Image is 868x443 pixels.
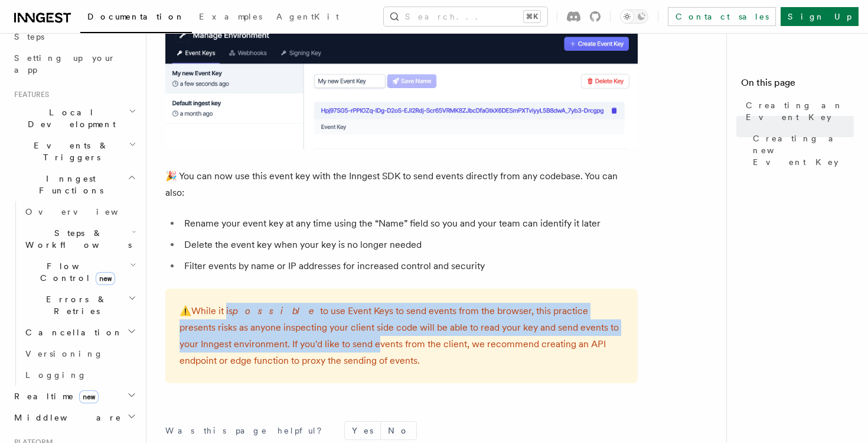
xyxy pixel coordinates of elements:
[21,260,130,284] span: Flow Control
[9,140,129,163] span: Events & Triggers
[9,412,122,423] span: Middleware
[233,305,320,316] em: possible
[180,303,624,369] p: While it is to use Event Keys to send events from the browser, this practice presents risks as an...
[21,322,139,343] button: Cancellation
[668,7,776,26] a: Contact sales
[741,76,854,95] h4: On this page
[25,207,147,216] span: Overview
[21,293,128,317] span: Errors & Retries
[9,106,129,130] span: Local Development
[21,343,139,364] a: Versioning
[9,201,139,386] div: Inngest Functions
[21,222,139,256] button: Steps & Workflows
[180,305,191,316] span: ⚠️
[384,7,547,26] button: Search...⌘K
[345,422,380,439] button: Yes
[9,386,139,407] button: Realtimenew
[9,390,99,402] span: Realtime
[21,289,139,322] button: Errors & Retries
[80,4,192,33] a: Documentation
[25,370,87,380] span: Logging
[269,4,346,32] a: AgentKit
[25,349,103,358] span: Versioning
[21,326,123,338] span: Cancellation
[381,422,416,439] button: No
[21,256,139,289] button: Flow Controlnew
[21,201,139,222] a: Overview
[9,168,139,201] button: Inngest Functions
[9,407,139,428] button: Middleware
[165,4,638,149] img: A newly created Event Key in the Inngest Cloud dashboard
[746,99,854,123] span: Creating an Event Key
[9,90,49,99] span: Features
[276,12,339,21] span: AgentKit
[781,7,859,26] a: Sign Up
[192,4,269,32] a: Examples
[21,227,132,251] span: Steps & Workflows
[9,102,139,135] button: Local Development
[165,168,638,201] p: 🎉 You can now use this event key with the Inngest SDK to send events directly from any codebase. ...
[87,12,185,21] span: Documentation
[524,11,540,22] kbd: ⌘K
[14,53,116,75] span: Setting up your app
[199,12,262,21] span: Examples
[741,95,854,128] a: Creating an Event Key
[96,272,115,285] span: new
[181,215,638,232] li: Rename your event key at any time using the “Name” field so you and your team can identify it later
[9,47,139,80] a: Setting up your app
[748,128,854,173] a: Creating a new Event Key
[9,135,139,168] button: Events & Triggers
[753,132,854,168] span: Creating a new Event Key
[21,364,139,386] a: Logging
[181,237,638,253] li: Delete the event key when your key is no longer needed
[620,9,648,24] button: Toggle dark mode
[9,173,128,196] span: Inngest Functions
[79,390,99,403] span: new
[181,258,638,274] li: Filter events by name or IP addresses for increased control and security
[165,425,330,436] p: Was this page helpful?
